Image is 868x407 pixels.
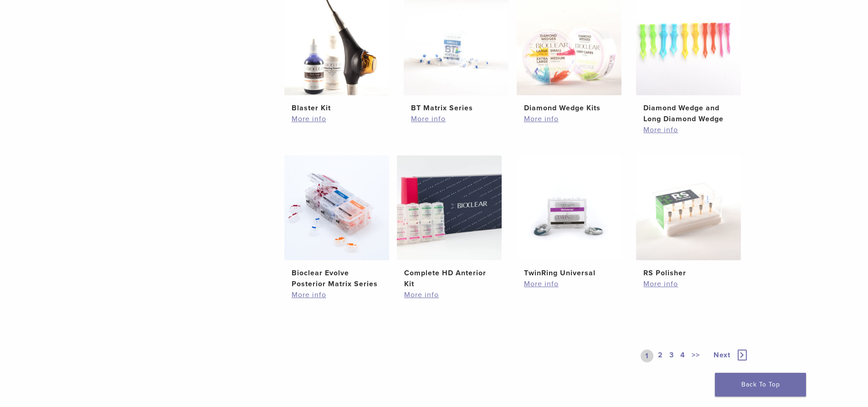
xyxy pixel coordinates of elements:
[643,278,734,289] a: More info
[678,350,687,362] a: 4
[643,103,734,124] h2: Diamond Wedge and Long Diamond Wedge
[643,268,734,278] h2: RS Polisher
[404,289,494,300] a: More info
[641,350,653,362] a: 1
[284,155,389,260] img: Bioclear Evolve Posterior Matrix Series
[656,350,665,362] a: 2
[690,350,702,362] a: >>
[643,124,734,135] a: More info
[715,373,806,397] a: Back To Top
[524,278,614,289] a: More info
[668,350,676,362] a: 3
[292,289,382,300] a: More info
[284,155,390,289] a: Bioclear Evolve Posterior Matrix SeriesBioclear Evolve Posterior Matrix Series
[524,113,614,124] a: More info
[411,113,501,124] a: More info
[524,103,614,113] h2: Diamond Wedge Kits
[524,268,614,278] h2: TwinRing Universal
[396,155,503,289] a: Complete HD Anterior KitComplete HD Anterior Kit
[714,350,730,360] span: Next
[516,155,622,278] a: TwinRing UniversalTwinRing Universal
[292,268,382,289] h2: Bioclear Evolve Posterior Matrix Series
[404,268,494,289] h2: Complete HD Anterior Kit
[292,113,382,124] a: More info
[636,155,742,278] a: RS PolisherRS Polisher
[411,103,501,113] h2: BT Matrix Series
[517,155,621,260] img: TwinRing Universal
[292,103,382,113] h2: Blaster Kit
[397,155,502,260] img: Complete HD Anterior Kit
[636,155,741,260] img: RS Polisher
